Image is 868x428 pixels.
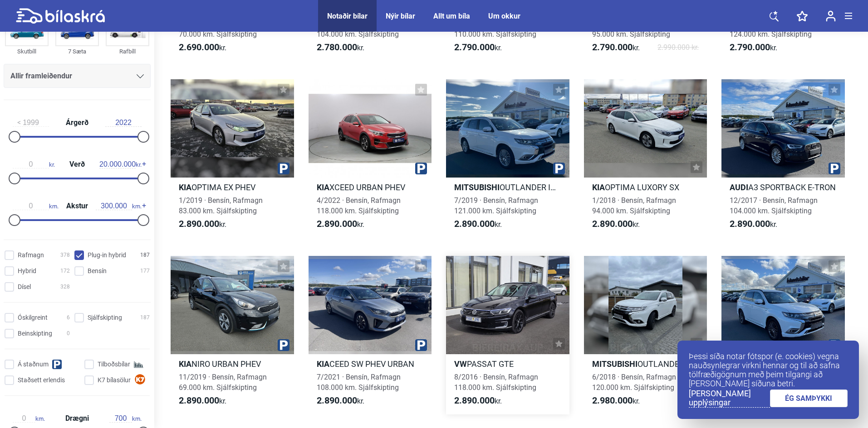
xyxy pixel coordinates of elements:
[454,196,538,215] span: 7/2019 · Bensín, Rafmagn 121.000 km. Sjálfskipting
[18,375,65,385] span: Staðsett erlendis
[106,46,149,57] div: Rafbíll
[730,42,770,53] b: 2.790.000
[584,359,707,369] h2: OUTLANDER
[5,46,49,57] div: Skutbíll
[592,373,676,392] span: 6/2018 · Bensín, Rafmagn 120.000 km. Sjálfskipting
[454,42,502,53] span: kr.
[584,182,707,192] h2: OPTIMA LUXORY SX
[433,12,470,20] a: Allt um bíla
[278,339,289,351] img: parking.png
[13,414,45,423] span: km.
[730,42,777,53] span: kr.
[140,266,150,276] span: 177
[446,359,569,369] h2: PASSAT GTE
[317,395,357,406] b: 2.890.000
[826,10,836,22] img: user-login.svg
[454,395,495,406] b: 2.890.000
[689,352,848,388] p: Þessi síða notar fótspor (e. cookies) vegna nauðsynlegrar virkni hennar og til að safna tölfræðig...
[18,282,31,292] span: Dísel
[317,19,401,38] span: 5/2019 · Bensín, Rafmagn 104.000 km. Sjálfskipting
[171,359,294,369] h2: NIRO URBAN PHEV
[67,161,87,168] span: Verð
[446,182,569,192] h2: OUTLANDER INSTYLE+
[171,182,294,192] h2: OPTIMA EX PHEV
[592,42,633,53] b: 2.790.000
[99,160,142,168] span: kr.
[592,218,633,229] b: 2.890.000
[415,339,427,351] img: parking.png
[592,183,605,192] b: Kia
[140,250,150,260] span: 187
[553,163,565,174] img: parking.png
[829,163,840,174] img: parking.png
[317,373,401,392] span: 7/2021 · Bensín, Rafmagn 108.000 km. Sjálfskipting
[179,373,267,392] span: 11/2019 · Bensín, Rafmagn 69.000 km. Sjálfskipting
[179,218,219,229] b: 2.890.000
[317,219,364,230] span: kr.
[317,359,329,369] b: Kia
[18,360,49,369] span: Á staðnum
[592,395,633,406] b: 2.980.000
[770,390,848,407] a: ÉG SAMÞYKKI
[67,329,70,338] span: 0
[18,329,52,338] span: Beinskipting
[179,219,226,230] span: kr.
[171,256,294,414] a: KiaNIRO URBAN PHEV11/2019 · Bensín, Rafmagn69.000 km. Sjálfskipting2.890.000kr.
[584,79,707,238] a: KiaOPTIMA LUXORY SX1/2018 · Bensín, Rafmagn94.000 km. Sjálfskipting2.890.000kr.
[309,256,432,414] a: KiaCEED SW PHEV URBAN7/2021 · Bensín, Rafmagn108.000 km. Sjálfskipting2.890.000kr.
[10,70,72,82] span: Allir framleiðendur
[13,202,59,210] span: km.
[309,182,432,192] h2: XCEED URBAN PHEV
[18,250,44,260] span: Rafmagn
[584,256,707,414] a: MitsubishiOUTLANDER6/2018 · Bensín, Rafmagn120.000 km. Sjálfskipting2.980.000kr.
[446,256,569,414] a: VWPASSAT GTE8/2016 · Bensín, Rafmagn118.000 km. Sjálfskipting2.890.000kr.
[309,359,432,369] h2: CEED SW PHEV URBAN
[171,79,294,238] a: KiaOPTIMA EX PHEV1/2019 · Bensín, Rafmagn83.000 km. Sjálfskipting2.890.000kr.
[730,219,777,230] span: kr.
[60,250,70,260] span: 378
[179,183,191,192] b: Kia
[55,46,99,57] div: 7 Sæta
[309,79,432,238] a: KiaXCEED URBAN PHEV4/2022 · Bensín, Rafmagn118.000 km. Sjálfskipting2.890.000kr.
[721,182,845,192] h2: A3 SPORTBACK E-TRON
[488,12,520,20] a: Um okkur
[592,395,640,406] span: kr.
[592,359,638,369] b: Mitsubishi
[592,42,640,53] span: kr.
[98,360,130,369] span: Tilboðsbílar
[454,218,495,229] b: 2.890.000
[721,256,845,414] a: MitsubishiOUTLANDER INSTYLE+ PHEV5/2019 · Bensín, Rafmagn149.000 km. Sjálfskipting2.990.000kr.
[454,359,467,369] b: VW
[317,42,357,53] b: 2.780.000
[730,183,748,192] b: Audi
[327,12,368,20] a: Notaðir bílar
[179,42,226,53] span: kr.
[689,389,770,408] a: [PERSON_NAME] upplýsingar
[454,183,500,192] b: Mitsubishi
[317,183,329,192] b: Kia
[179,42,219,53] b: 2.690.000
[454,395,502,406] span: kr.
[454,42,495,53] b: 2.790.000
[60,282,70,292] span: 328
[109,414,142,423] span: km.
[98,375,131,385] span: K7 bílasölur
[730,19,818,38] span: 10/2020 · Bensín, Rafmagn 124.000 km. Sjálfskipting
[730,196,818,215] span: 12/2017 · Bensín, Rafmagn 104.000 km. Sjálfskipting
[454,373,538,392] span: 8/2016 · Bensín, Rafmagn 118.000 km. Sjálfskipting
[730,218,770,229] b: 2.890.000
[60,266,70,276] span: 172
[386,12,415,20] a: Nýir bílar
[88,250,126,260] span: Plug-in hybrid
[88,266,107,276] span: Bensín
[592,19,680,38] span: 12/2017 · Bensín, Rafmagn 95.000 km. Sjálfskipting
[415,163,427,174] img: parking.png
[18,313,48,322] span: Óskilgreint
[317,218,357,229] b: 2.890.000
[657,42,699,53] span: 2.990.000 kr.
[67,313,70,322] span: 6
[179,359,191,369] b: Kia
